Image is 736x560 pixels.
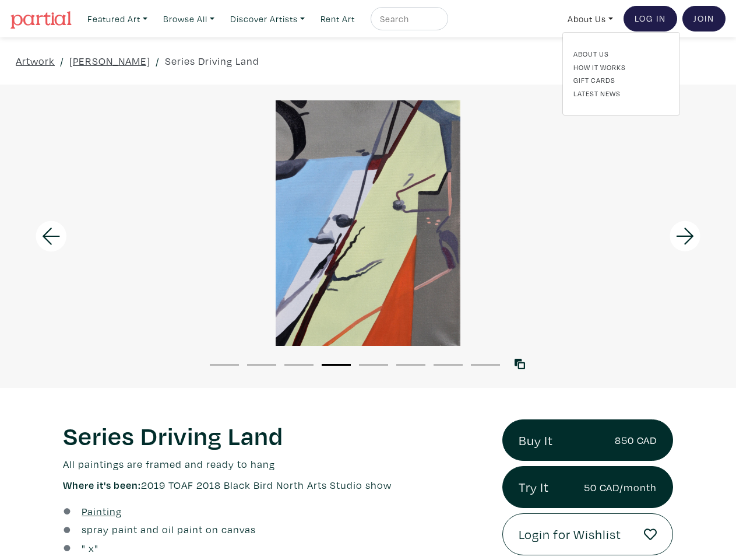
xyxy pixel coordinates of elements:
[615,432,657,448] small: 850 CAD
[82,540,98,556] div: " x "
[471,364,500,366] button: 8 of 8
[16,53,55,69] a: Artwork
[682,6,726,32] a: Join
[573,48,669,59] a: About Us
[158,7,220,31] a: Browse All
[624,6,677,32] a: Log In
[502,419,673,461] a: Buy It850 CAD
[502,466,673,508] a: Try It50 CAD/month
[573,62,669,72] a: How It Works
[69,53,150,69] a: [PERSON_NAME]
[573,88,669,99] a: Latest News
[247,364,276,366] button: 2 of 8
[584,480,657,495] small: 50 CAD/month
[284,364,314,366] button: 3 of 8
[359,364,388,366] button: 5 of 8
[519,524,621,544] span: Login for Wishlist
[63,456,485,472] p: All paintings are framed and ready to hang
[562,32,680,116] div: Featured Art
[315,7,360,31] a: Rent Art
[63,477,485,493] p: 2019 TOAF 2018 Black Bird North Arts Studio show
[156,53,160,69] span: /
[502,513,673,555] a: Login for Wishlist
[63,419,485,451] h1: Series Driving Land
[82,505,122,518] u: Painting
[82,7,153,31] a: Featured Art
[434,364,463,366] button: 7 of 8
[165,53,259,69] a: Series Driving Land
[210,364,239,366] button: 1 of 8
[63,478,141,492] span: Where it's been:
[573,75,669,85] a: Gift Cards
[396,364,425,366] button: 6 of 8
[322,364,351,366] button: 4 of 8
[82,521,256,537] a: spray paint and oil paint on canvas
[562,7,618,31] a: About Us
[82,503,122,519] a: Painting
[225,7,310,31] a: Discover Artists
[379,12,437,26] input: Search
[60,53,64,69] span: /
